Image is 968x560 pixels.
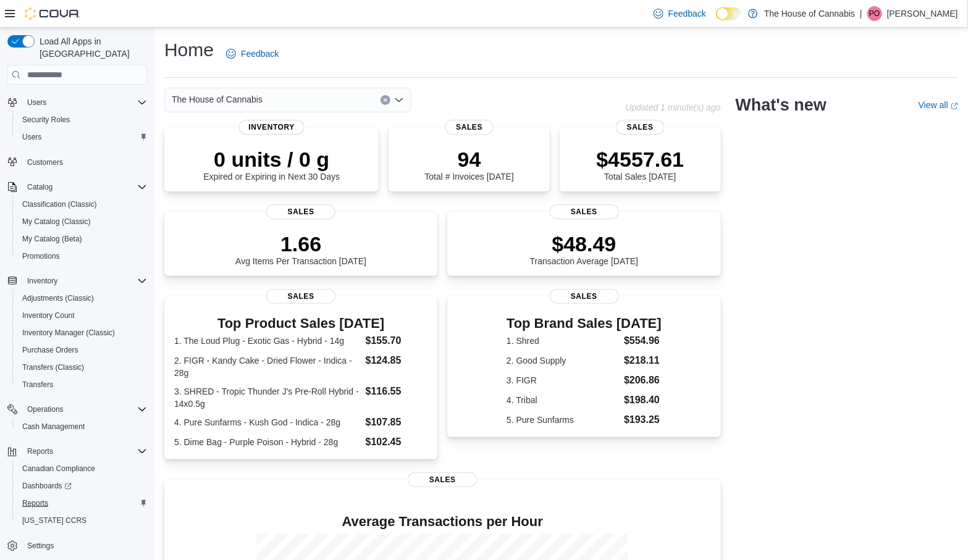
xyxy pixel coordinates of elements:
[550,204,619,219] span: Sales
[22,516,86,525] span: [US_STATE] CCRS
[27,276,57,286] span: Inventory
[22,155,68,170] a: Customers
[22,345,78,355] span: Purchase Orders
[17,377,147,392] span: Transfers
[12,128,152,146] button: Users
[2,94,152,111] button: Users
[17,377,58,392] a: Transfers
[12,196,152,213] button: Classification (Classic)
[507,374,619,387] dt: 3. FIGR
[17,461,100,476] a: Canadian Compliance
[22,498,48,508] span: Reports
[174,335,361,347] dt: 1. The Loud Plug - Exotic Gas - Hybrid - 14g
[919,100,958,110] a: View allExternal link
[27,541,54,551] span: Settings
[626,102,721,112] p: Updated 1 minute(s) ago
[241,48,279,60] span: Feedback
[17,461,147,476] span: Canadian Compliance
[624,373,662,388] dd: $206.86
[203,147,340,172] p: 0 units / 0 g
[266,204,335,219] span: Sales
[12,512,152,529] button: [US_STATE] CCRS
[203,147,340,182] div: Expired or Expiring in Next 30 Days
[22,538,59,553] a: Settings
[238,120,305,135] span: Inventory
[12,213,152,230] button: My Catalog (Classic)
[235,232,366,266] div: Avg Items Per Transaction [DATE]
[2,401,152,418] button: Operations
[27,98,46,107] span: Users
[22,362,84,372] span: Transfers (Classic)
[22,95,51,110] button: Users
[17,291,147,306] span: Adjustments (Classic)
[596,147,684,182] div: Total Sales [DATE]
[624,333,662,348] dd: $554.96
[716,7,742,20] input: Dark Mode
[408,472,477,487] span: Sales
[887,6,958,21] p: [PERSON_NAME]
[624,393,662,407] dd: $198.40
[235,232,366,256] p: 1.66
[27,446,53,456] span: Reports
[366,353,428,368] dd: $124.85
[27,157,63,167] span: Customers
[164,38,214,62] h1: Home
[27,182,53,192] span: Catalog
[22,132,41,142] span: Users
[22,234,82,244] span: My Catalog (Beta)
[12,290,152,307] button: Adjustments (Classic)
[35,35,147,60] span: Load All Apps in [GEOGRAPHIC_DATA]
[22,293,94,303] span: Adjustments (Classic)
[22,180,57,194] button: Catalog
[12,477,152,495] a: Dashboards
[12,111,152,128] button: Security Roles
[17,419,90,434] a: Cash Management
[17,249,65,264] a: Promotions
[17,325,120,340] a: Inventory Manager (Classic)
[624,353,662,368] dd: $218.11
[12,495,152,512] button: Reports
[17,343,83,357] a: Purchase Orders
[27,404,64,414] span: Operations
[12,418,152,435] button: Cash Management
[22,422,85,432] span: Cash Management
[22,402,147,417] span: Operations
[764,6,855,21] p: The House of Cannabis
[22,95,147,110] span: Users
[507,414,619,426] dt: 5. Pure Sunfarms
[366,415,428,430] dd: $107.85
[17,308,80,323] a: Inventory Count
[17,130,147,144] span: Users
[17,214,96,229] a: My Catalog (Classic)
[17,291,99,306] a: Adjustments (Classic)
[2,153,152,171] button: Customers
[17,513,91,528] a: [US_STATE] CCRS
[366,333,428,348] dd: $155.70
[17,214,147,229] span: My Catalog (Classic)
[394,95,404,105] button: Open list of options
[17,479,147,493] span: Dashboards
[22,464,95,474] span: Canadian Compliance
[17,232,147,246] span: My Catalog (Beta)
[668,7,706,20] span: Feedback
[867,6,882,21] div: Pearlyna Ong
[17,249,147,264] span: Promotions
[507,335,619,347] dt: 1. Shred
[22,217,91,227] span: My Catalog (Classic)
[17,360,147,375] span: Transfers (Classic)
[17,130,46,144] a: Users
[649,1,711,26] a: Feedback
[174,385,361,410] dt: 3. SHRED - Tropic Thunder J's Pre-Roll Hybrid - 14x0.5g
[22,311,75,320] span: Inventory Count
[530,232,639,266] div: Transaction Average [DATE]
[172,92,263,107] span: The House of Cannabis
[17,112,75,127] a: Security Roles
[17,197,147,212] span: Classification (Classic)
[366,435,428,449] dd: $102.45
[736,95,827,115] h2: What's new
[22,274,62,288] button: Inventory
[22,115,70,125] span: Security Roles
[624,412,662,427] dd: $193.25
[17,419,147,434] span: Cash Management
[951,102,958,110] svg: External link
